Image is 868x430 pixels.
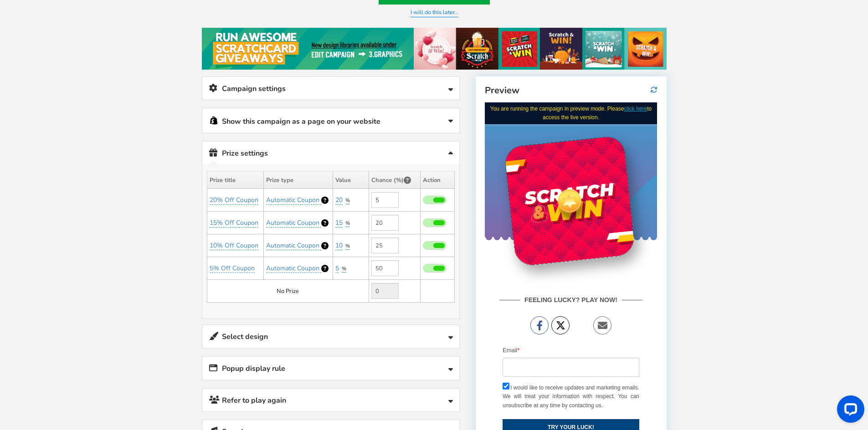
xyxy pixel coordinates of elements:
[342,265,346,273] a: %
[266,196,321,205] a: Automatic Coupon
[202,389,459,412] a: Refer to play again
[264,172,333,189] th: Prize type
[369,172,420,189] th: Chance (%)
[202,142,459,165] a: Prize settings
[266,218,319,227] span: Automatic Coupon
[207,172,264,189] th: Prize title
[345,220,350,227] span: %
[411,8,458,17] a: I will do this later..
[210,218,258,228] a: 15% Off Coupon
[35,192,137,202] strong: FEELING LUCKY? PLAY NOW!
[207,280,369,303] td: No Prize
[210,241,258,250] a: 10% Off Coupon
[345,220,350,227] a: %
[51,359,122,366] img: appsmav-footer-credit.png
[202,325,459,348] a: Select design
[18,243,35,253] label: Email
[202,77,459,100] a: Campaign settings
[345,197,350,204] a: %
[139,3,163,10] a: click here
[266,241,321,250] a: Automatic Coupon
[202,357,459,380] a: Popup display rule
[345,243,350,249] span: %
[345,243,350,250] a: %
[18,280,25,287] input: I would like to receive updates and marketing emails. We will treat your information with respect...
[335,196,343,205] a: 20
[266,218,321,228] a: Automatic Coupon
[335,218,343,228] a: 15
[420,172,454,189] th: Action
[266,264,319,273] span: Automatic Coupon
[266,264,321,273] a: Automatic Coupon
[210,264,255,273] a: 5% Off Coupon
[82,213,111,233] iframe: Sign in with Google Button
[18,281,154,308] label: I would like to receive updates and marketing emails. We will treat your information with respect...
[266,196,319,204] span: Automatic Coupon
[18,317,154,333] button: TRY YOUR LUCK!
[830,392,868,430] iframe: LiveChat chat widget
[335,241,343,250] a: 10
[335,264,339,273] a: 5
[202,108,459,133] a: Show this campaign as a page on your website
[485,86,657,96] h4: Preview
[202,28,667,70] img: festival-poster-2020.jpg
[266,241,319,250] span: Automatic Coupon
[210,196,258,205] a: 20% Off Coupon
[371,283,399,299] input: Value not editable
[333,172,369,189] th: Value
